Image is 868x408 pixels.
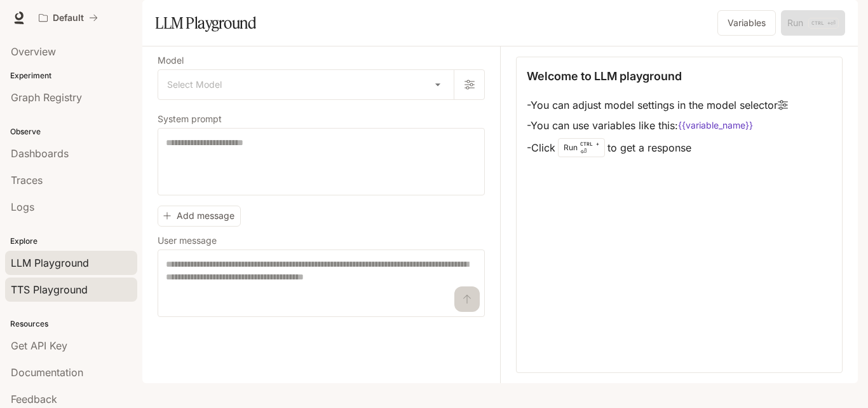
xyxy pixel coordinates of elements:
[53,13,84,24] p: Default
[527,115,788,136] li: - You can use variables like this:
[527,67,682,85] p: Welcome to LLM playground
[678,119,753,132] code: {{variable_name}}
[558,138,605,157] div: Run
[717,10,776,36] button: Variables
[158,56,184,65] p: Model
[167,78,222,91] span: Select Model
[155,10,256,36] h1: LLM Playground
[158,206,241,227] button: Add message
[158,236,217,245] p: User message
[33,5,104,31] button: All workspaces
[580,140,599,155] p: ⏎
[527,136,788,160] li: - Click to get a response
[158,70,454,99] div: Select Model
[158,115,222,123] p: System prompt
[527,95,788,115] li: - You can adjust model settings in the model selector
[580,140,599,148] p: CTRL +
